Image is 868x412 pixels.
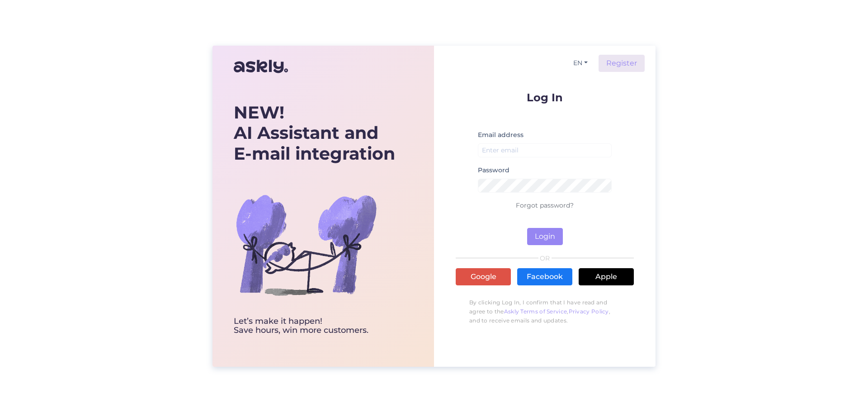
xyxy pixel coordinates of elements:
a: Facebook [517,268,572,285]
label: Email address [478,130,524,140]
label: Password [478,166,509,175]
img: Askly [234,56,288,77]
a: Privacy Policy [569,308,609,315]
div: AI Assistant and E-mail integration [234,102,395,164]
button: EN [570,57,591,70]
a: Apple [579,268,634,285]
p: By clicking Log In, I confirm that I have read and agree to the , , and to receive emails and upd... [456,294,634,330]
a: Google [456,268,511,285]
a: Askly Terms of Service [504,308,567,315]
input: Enter email [478,143,612,157]
img: bg-askly [234,172,378,317]
span: OR [538,255,552,261]
b: NEW! [234,102,284,123]
button: Login [527,228,563,245]
a: Register [599,55,645,72]
a: Forgot password? [516,201,574,209]
p: Log In [456,92,634,103]
div: Let’s make it happen! Save hours, win more customers. [234,317,395,335]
